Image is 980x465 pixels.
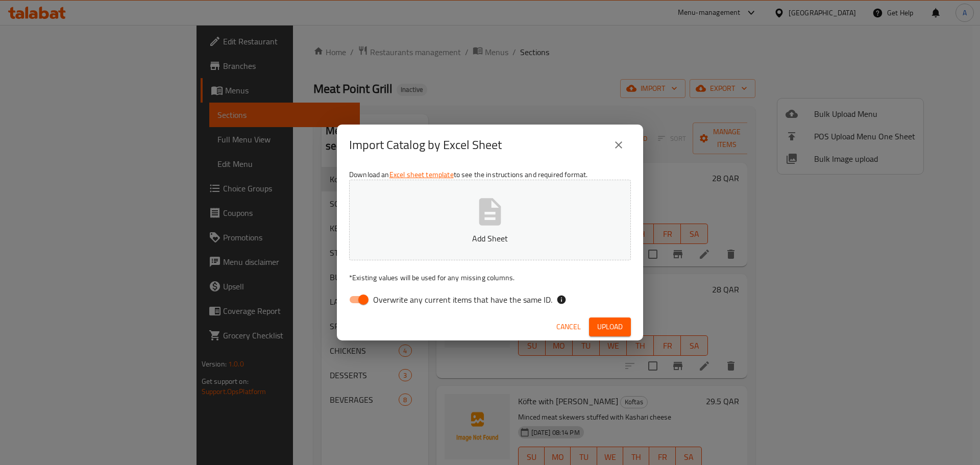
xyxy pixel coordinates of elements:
button: Upload [589,317,631,336]
div: Download an to see the instructions and required format. [337,165,643,313]
button: Cancel [552,317,585,336]
span: Cancel [556,321,581,333]
p: Add Sheet [365,232,615,244]
a: Excel sheet template [389,168,454,181]
svg: If the overwrite option isn't selected, then the items that match an existing ID will be ignored ... [556,295,567,305]
span: Overwrite any current items that have the same ID. [373,293,552,306]
h2: Import Catalog by Excel Sheet [349,137,502,153]
span: Upload [597,321,623,333]
button: close [606,133,631,157]
button: Add Sheet [349,180,631,260]
p: Existing values will be used for any missing columns. [349,273,631,283]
